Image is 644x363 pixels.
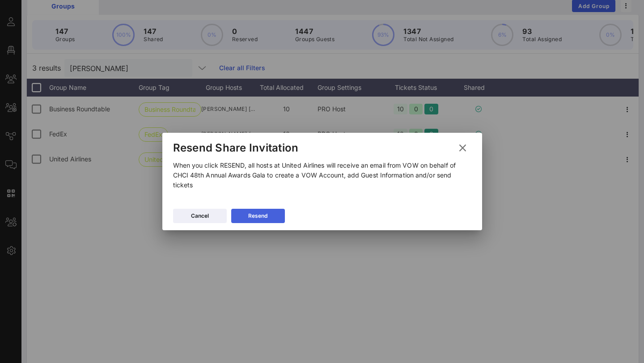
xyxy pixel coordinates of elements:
button: Resend [231,209,285,223]
button: Cancel [173,209,227,223]
div: Resend Share Invitation [173,141,299,155]
p: When you click RESEND, all hosts at United Airlines will receive an email from VOW on behalf of C... [173,160,471,190]
div: Cancel [191,211,209,220]
div: Resend [248,211,267,220]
